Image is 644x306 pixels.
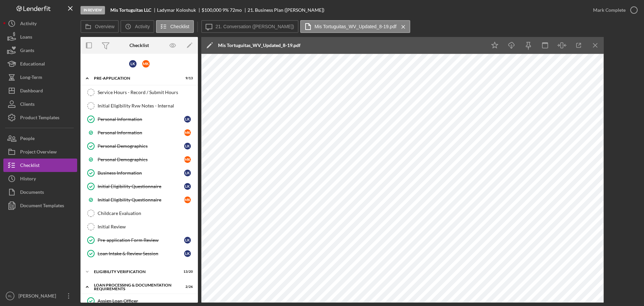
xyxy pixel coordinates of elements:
[157,7,202,13] div: Ladymar Koloshuk
[98,298,194,304] div: Assign Loan Officer
[84,233,195,247] a: Pre-application Form ReviewLK
[201,20,299,33] button: 21. Conversation ([PERSON_NAME])
[20,111,59,126] div: Product Templates
[202,7,221,13] span: $100,000
[218,43,301,48] div: Mis Tortuguitas_WV_Updated_8-19.pdf
[222,7,229,13] div: 9 %
[8,294,12,298] text: RL
[621,276,637,293] iframe: Intercom live chat
[20,172,36,187] div: History
[95,24,114,29] label: Overview
[3,30,77,44] button: Loans
[3,71,77,84] button: Long-Term
[3,44,77,57] button: Grants
[315,24,396,29] label: Mis Tortuguitas_WV_Updated_8-19.pdf
[3,97,77,111] button: Clients
[120,20,154,33] button: Activity
[156,20,194,33] button: Checklist
[184,116,191,123] div: L K
[142,60,150,68] div: M K
[98,197,184,203] div: Initial Eligibility Questionnaire
[20,145,57,160] div: Project Overview
[98,251,184,256] div: Loan Intake & Review Session
[84,139,195,153] a: Personal DemographicsLK
[3,185,77,199] button: Documents
[184,143,191,149] div: L K
[135,24,150,29] label: Activity
[84,86,195,99] a: Service Hours - Record / Submit Hours
[98,117,184,122] div: Personal Information
[184,170,191,176] div: L K
[98,157,184,162] div: Personal Demographics
[20,132,35,147] div: People
[110,7,151,13] b: Mis Tortuguitas LLC
[184,156,191,163] div: M K
[181,270,193,274] div: 13 / 20
[94,270,176,274] div: Eligibility Verification
[184,183,191,190] div: L K
[20,159,40,174] div: Checklist
[3,111,77,124] button: Product Templates
[98,184,184,189] div: Initial Eligibility Questionnaire
[3,289,77,303] button: RL[PERSON_NAME]
[3,172,77,185] button: History
[184,129,191,136] div: M K
[20,30,32,45] div: Loans
[98,103,194,108] div: Initial Eligibility Rvw Notes - Internal
[3,145,77,159] button: Project Overview
[129,60,137,68] div: L K
[80,20,119,33] button: Overview
[84,180,195,193] a: Initial Eligibility QuestionnaireLK
[3,57,77,71] button: Educational
[84,153,195,166] a: Personal DemographicsMK
[84,99,195,113] a: Initial Eligibility Rvw Notes - Internal
[98,224,194,229] div: Initial Review
[20,84,43,99] div: Dashboard
[20,57,45,72] div: Educational
[20,44,34,59] div: Grants
[216,24,294,29] label: 21. Conversation ([PERSON_NAME])
[3,17,77,30] a: Activity
[181,285,193,289] div: 2 / 26
[20,97,35,113] div: Clients
[170,24,190,29] label: Checklist
[593,3,626,17] div: Mark Complete
[3,159,77,172] button: Checklist
[84,166,195,180] a: Business InformationLK
[20,17,37,32] div: Activity
[98,211,194,216] div: Childcare Evaluation
[129,43,149,48] div: Checklist
[94,283,176,291] div: Loan Processing & Documentation Requirements
[184,250,191,257] div: L K
[84,247,195,260] a: Loan Intake & Review SessionLK
[98,90,194,95] div: Service Hours - Record / Submit Hours
[230,7,242,13] div: 72 mo
[98,143,184,149] div: Personal Demographics
[84,207,195,220] a: Childcare Evaluation
[248,7,324,13] div: 21. Business Plan ([PERSON_NAME])
[3,84,77,97] a: Dashboard
[80,6,105,14] div: In Review
[3,199,77,212] button: Document Templates
[20,71,42,86] div: Long-Term
[181,76,193,80] div: 9 / 13
[184,237,191,244] div: L K
[20,185,44,201] div: Documents
[84,193,195,207] a: Initial Eligibility QuestionnaireMK
[17,289,60,304] div: [PERSON_NAME]
[84,220,195,233] a: Initial Review
[84,113,195,126] a: Personal InformationLK
[300,20,410,33] button: Mis Tortuguitas_WV_Updated_8-19.pdf
[94,76,176,80] div: Pre-Application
